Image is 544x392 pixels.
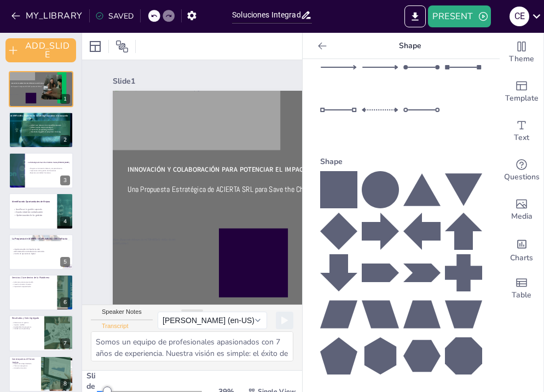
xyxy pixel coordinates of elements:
div: 5 [60,257,70,267]
div: https://cdn.sendsteps.com/images/slides/2025_16_09_04_13-qXUJ6SDWOGsH_tTR.jpegLa Estrategia de Sa... [9,153,73,189]
div: https://cdn.sendsteps.com/images/logo/sendsteps_logo_white.pnghttps://cdn.sendsteps.com/images/lo... [9,193,73,229]
p: Capacitación especializada [12,285,54,288]
div: 8 [60,379,70,389]
div: Add charts and graphs [500,230,543,269]
div: Slide 1 [113,76,404,86]
button: EXPORT_TO_POWERPOINT [404,5,426,27]
p: Piloto con programas [12,365,38,367]
div: 1 [60,94,70,104]
span: ACIERTA SRL: Expertos en Coaching Educativo e Innovación [10,114,68,117]
div: Shape [320,156,482,167]
p: Centro de operaciones digital [12,253,70,255]
p: Construyamos el Futuro Juntos [12,358,38,364]
p: Programas de inserción laboral y emprendimiento [28,167,70,169]
span: Template [505,92,539,104]
span: Resultados tangibles en proyectos e learning. [31,131,61,133]
input: INSERT_TITLE [232,7,300,23]
div: 6 [60,297,70,307]
div: https://cdn.sendsteps.com/images/logo/sendsteps_logo_white.pnghttps://cdn.sendsteps.com/images/lo... [9,234,73,270]
button: [PERSON_NAME] (en-US) [158,312,267,329]
div: 2 [60,135,70,145]
p: Creación de Aulas Virtuales [12,283,54,285]
button: ADD_SLIDE [5,38,76,62]
div: 8 [9,356,73,392]
div: C E [510,7,529,26]
span: Theme [509,53,534,65]
p: Escalabilidad de programas [12,326,41,328]
span: ACIERTA se enfoca en la innovación educativa [31,124,61,126]
span: Table [512,289,531,301]
p: Optimización de la gestión [13,214,55,217]
button: C E [510,5,529,27]
span: Position [115,40,129,53]
p: Desafíos en la gestión separada [13,208,55,211]
p: Servicios Clave dentro de la Plataforma [12,276,54,279]
div: Add a table [500,269,543,308]
p: Administración técnica de LMS [12,282,54,284]
strong: Identificando Oportunidades de Mejora [12,201,50,203]
div: https://cdn.sendsteps.com/images/logo/sendsteps_logo_white.pnghttps://cdn.sendsteps.com/images/lo... [9,274,73,311]
p: Oportunidad de centralización [13,211,55,214]
div: 7 [60,338,70,348]
p: Llamada a la acción [12,367,38,369]
span: Media [511,210,533,223]
p: Una Propuesta Estratégica de ACIERTA SRL para Save the Children [128,184,420,195]
p: Importancia de la gestión de donaciones [28,169,70,172]
div: Add ready made slides [500,72,543,112]
div: Layout [86,38,104,55]
button: PRESENT [428,5,490,27]
div: Add images, graphics, shapes or video [500,190,543,230]
strong: La Propuesta de ACIERTA: Una Plataforma LMS Unificada [12,237,67,240]
div: Change the overall theme [500,33,543,72]
div: 4 [60,217,70,226]
p: Una Propuesta Estratégica de ACIERTA SRL para Save the Children [11,86,57,87]
div: 7 [9,315,73,351]
span: ACIERTA como aliado estratégico [31,126,53,128]
div: https://cdn.sendsteps.com/images/logo/sendsteps_logo_white.pnghttps://cdn.sendsteps.com/images/lo... [9,112,73,148]
span: Questions [504,171,540,183]
p: Administración centralizada de contenido. [12,250,70,253]
div: Get real-time input from your audience [500,151,543,190]
p: Eficiencia en la gestión [12,322,41,324]
div: 3 [60,175,70,185]
span: Charts [510,252,533,264]
span: Experiencia en coaching educativo [31,128,54,131]
span: Text [514,132,529,144]
div: Add text boxes [500,112,543,151]
p: Resultados y Valor Agregado [12,317,41,320]
p: Impacto medible [12,324,41,326]
button: Transcript [91,323,140,335]
p: Implementación de Plataforma LMS [12,248,70,250]
span: Innovación y Colaboración para Potenciar el Impacto Social [11,83,44,84]
button: Play [276,312,293,329]
p: Reportes a entidades financieras [28,172,70,174]
p: Shape [331,33,489,59]
div: blob:https://app.sendsteps.com/b0b73ab4-e2f3-4da1-9084-479eb1f51efbblob:https://app.sendsteps.com... [9,71,73,107]
p: Sesión de trabajo detallada [12,362,38,365]
button: Speaker Notes [91,308,153,320]
strong: La Estrategia de Save the Children Santa [PERSON_NAME] [28,161,69,163]
span: Innovación y Colaboración para Potenciar el Impacto Social [128,165,334,174]
p: Calidad en el aprendizaje [12,328,41,330]
button: MY_LIBRARY [8,7,87,25]
div: SAVED [95,11,134,21]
